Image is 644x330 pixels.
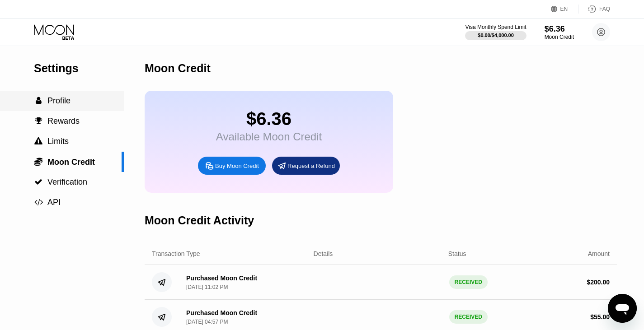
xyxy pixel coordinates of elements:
div:  [34,117,43,125]
div: Buy Moon Credit [198,157,266,175]
div: $6.36 [216,109,322,129]
div: $ 200.00 [587,279,610,286]
div: $0.00 / $4,000.00 [478,33,514,38]
div: RECEIVED [449,310,488,324]
div: EN [560,6,568,12]
div:  [34,137,43,145]
div: RECEIVED [449,275,488,289]
span: Profile [47,96,71,105]
div: [DATE] 04:57 PM [186,319,228,325]
div:  [34,97,43,105]
div:  [34,157,43,166]
div: FAQ [599,6,610,12]
div: Details [314,250,333,257]
span: API [47,198,61,207]
span:  [35,117,42,125]
div: $6.36 [545,24,574,34]
div: Visa Monthly Spend Limit$0.00/$4,000.00 [465,24,526,40]
span:  [34,137,42,145]
iframe: Button to launch messaging window [608,294,637,323]
div: Request a Refund [287,162,335,170]
div: Moon Credit [545,34,574,40]
div: [DATE] 11:02 PM [186,284,228,290]
span: Verification [47,177,87,186]
div: Available Moon Credit [216,130,322,143]
span: Limits [47,137,69,146]
div: Purchased Moon Credit [186,309,257,316]
div: EN [551,5,578,14]
div:  [34,178,43,186]
div: Status [448,250,466,257]
div: Settings [34,62,124,75]
span: Rewards [47,116,80,125]
div: Moon Credit Activity [145,214,254,227]
div: Moon Credit [145,62,211,75]
div: Visa Monthly Spend Limit [465,24,526,30]
div: FAQ [578,5,610,14]
span:  [34,157,42,166]
span: Moon Credit [47,158,95,167]
span:  [36,97,42,105]
div: Request a Refund [272,157,340,175]
div: Transaction Type [152,250,200,257]
div: $ 55.00 [590,313,610,321]
span:  [34,198,43,206]
div: Amount [588,250,610,257]
div: Buy Moon Credit [215,162,259,170]
div:  [34,198,43,206]
div: Purchased Moon Credit [186,274,257,282]
span:  [34,178,42,186]
div: $6.36Moon Credit [545,24,574,40]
